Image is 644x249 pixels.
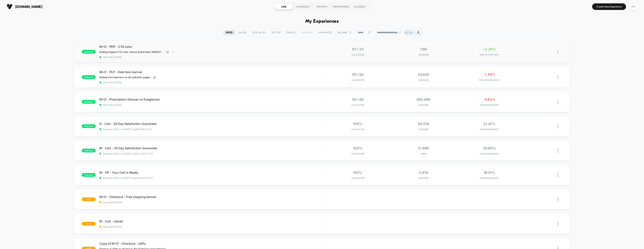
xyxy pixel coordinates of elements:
[250,30,268,35] span: A/B Test ( 3 )
[392,79,455,81] span: Sessions
[352,97,364,101] span: 50 / 50
[82,100,96,104] span: published
[293,4,312,10] div: AUDIENCES
[351,152,364,155] span: Allocation
[223,30,235,35] span: All ( 11 )
[99,122,322,126] span: D - Cart - 30 Day Satisfaction Guarantee
[558,124,558,128] img: close
[484,73,495,76] span: -1.50%
[99,103,322,106] span: start date: [DATE]
[351,4,370,10] div: ACADEMY
[351,104,364,106] span: Allocation
[558,100,558,104] img: close
[351,79,364,81] span: Allocation
[353,146,362,150] span: 100%
[82,149,96,152] span: published
[418,146,429,150] span: 21.89k
[316,30,335,35] span: Archived ( 12 )
[418,122,429,126] span: 20.57k
[558,173,558,177] img: close
[353,122,362,126] span: 100%
[99,201,322,204] span: last edited: [DATE]
[99,219,322,223] span: M - Cart - Upsell
[483,97,496,101] span: -0.83%
[82,197,96,201] span: draft
[305,19,339,24] h1: My Experiences
[392,104,455,106] span: Sessions
[332,4,351,10] div: INSPIRATIONS
[457,177,521,179] span: CONVERSION RATE
[558,75,558,79] img: close
[351,53,364,56] span: Allocation
[82,222,96,226] span: draft
[82,75,96,79] span: published
[457,53,521,56] span: ADD TO CART RATE
[457,104,521,106] span: CONVERSION RATE
[99,97,322,101] span: M+D - Prescription Glasses vs Eyeglasses
[353,171,362,175] span: 100%
[558,197,558,201] img: close
[99,242,322,245] span: Copy of M+D - Checkout - USPs
[99,146,322,150] span: M - Cart - 30 Day Satisfaction Guarantee
[99,195,322,199] span: M+D - Checkout - Free shipping banner
[399,31,401,34] img: end
[351,177,364,179] span: Allocation
[457,152,521,155] span: CONVERSION RATE
[15,5,42,9] span: [DOMAIN_NAME]
[269,30,283,35] span: 100% ( 3 )
[558,149,558,153] img: close
[99,56,322,58] span: start date: [DATE]
[483,146,496,150] span: 39.66%
[418,73,429,76] span: 24.82k
[630,3,637,10] div: DW
[420,47,427,51] span: 7.6k
[483,47,496,51] span: +2.26%
[99,50,163,53] span: testing original CTA color versus brand blue (#005577) versus brand [PERSON_NAME] (#d94d2b)
[103,128,152,131] span: Moved to 100% on: [DATE] . Uplift: 5.98% in CR
[103,152,153,155] span: Moved to 100% on: [DATE] . Uplift: -0.97% in CR
[312,4,332,10] div: REPORTS
[416,97,431,101] span: 295.48k
[457,79,521,81] span: PER SESSION VALUE
[405,31,408,34] p: ME
[99,70,322,74] span: M+D - PLP - Hide hero banner
[82,173,96,177] span: published
[99,81,322,84] span: start date: [DATE]
[392,128,455,131] span: Sessions
[629,3,638,10] button: DW
[592,3,626,10] button: Create New Experience
[6,4,43,10] button: [DOMAIN_NAME]
[99,225,322,228] span: last edited: [DATE]
[82,50,96,54] span: published
[457,128,521,131] span: CONVERSION RATE
[274,4,293,10] div: LIVE
[7,4,12,9] img: Visually logo
[392,53,455,56] span: Sessions
[558,50,558,54] img: close
[99,45,322,49] span: M+D - PDP - CTA color
[484,171,495,175] span: 18.01%
[338,31,347,34] span: By Label
[392,152,455,155] span: Users
[351,128,364,131] span: Allocation
[99,76,150,79] span: testing hero banners on all collection pages
[352,47,364,51] span: 67 / 33
[409,31,413,34] p: DW
[392,177,455,179] span: Sessions
[558,222,558,226] img: close
[352,73,364,76] span: 50 / 50
[236,30,249,35] span: Live ( 6 )
[99,171,322,174] span: M - HP - Your Cart is Ready
[82,124,96,128] span: published
[419,171,428,175] span: 3.91k
[103,177,153,179] span: Moved to 100% on: [DATE] . Uplift: 14.87% in CR
[483,122,496,126] span: 31.47%
[284,30,298,35] span: Draft ( 5 )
